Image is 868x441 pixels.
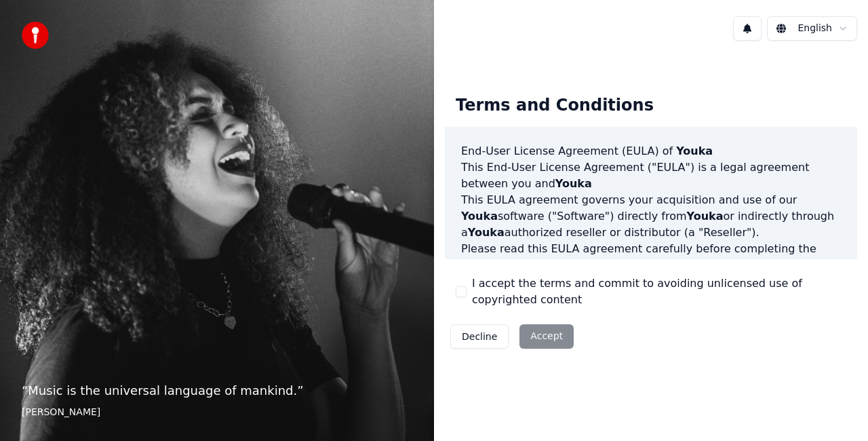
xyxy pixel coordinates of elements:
[450,324,509,349] button: Decline
[22,381,412,400] p: “ Music is the universal language of mankind. ”
[648,258,684,271] span: Youka
[22,22,49,49] img: youka
[461,159,841,192] p: This End-User License Agreement ("EULA") is a legal agreement between you and
[461,210,498,223] span: Youka
[687,210,724,223] span: Youka
[461,143,841,159] h3: End-User License Agreement (EULA) of
[22,406,412,419] footer: [PERSON_NAME]
[468,226,505,239] span: Youka
[676,145,713,157] span: Youka
[472,275,846,308] label: I accept the terms and commit to avoiding unlicensed use of copyrighted content
[461,192,841,241] p: This EULA agreement governs your acquisition and use of our software ("Software") directly from o...
[461,241,841,306] p: Please read this EULA agreement carefully before completing the installation process and using th...
[555,177,592,190] span: Youka
[445,84,665,128] div: Terms and Conditions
